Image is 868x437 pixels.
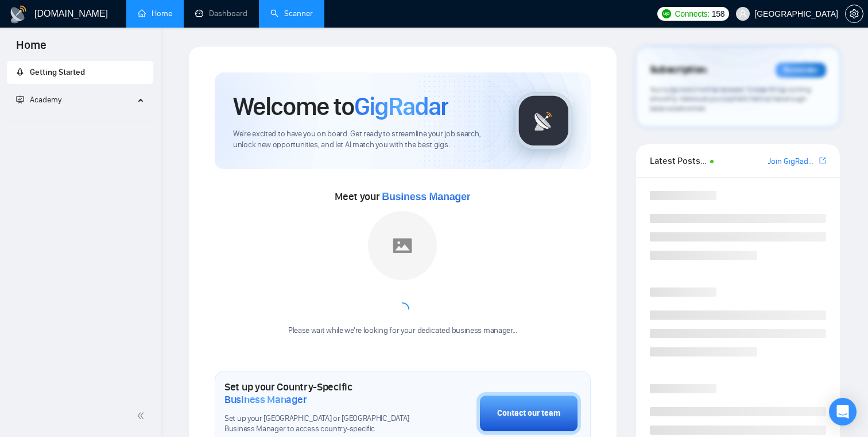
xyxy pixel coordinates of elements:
span: 158 [712,7,724,20]
div: Open Intercom Messenger [829,398,857,425]
span: Your subscription will be renewed. To keep things running smoothly, make sure your payment method... [650,85,811,113]
span: Latest Posts from the GigRadar Community [650,154,707,168]
span: fund-projection-screen [16,95,24,103]
div: Contact our team [497,407,560,420]
img: upwork-logo.png [662,9,671,18]
span: Academy [16,95,61,105]
span: We're excited to have you on board. Get ready to streamline your job search, unlock new opportuni... [233,129,497,151]
a: setting [845,9,863,18]
span: Academy [30,95,61,105]
span: Home [7,37,56,61]
h1: Welcome to [233,91,448,122]
span: setting [846,9,863,18]
button: setting [845,5,863,23]
li: Getting Started [7,61,153,84]
span: double-left [137,410,148,421]
a: dashboardDashboard [195,9,247,18]
span: Meet your [335,190,470,203]
img: gigradar-logo.png [515,92,572,149]
a: export [819,155,826,166]
a: Join GigRadar Slack Community [768,155,817,168]
span: rocket [16,68,24,76]
span: Subscription [650,60,707,80]
img: placeholder.png [368,211,437,280]
span: Getting Started [30,67,85,77]
div: Please wait while we're looking for your dedicated business manager... [281,325,524,336]
span: user [739,10,747,18]
img: logo [9,5,28,24]
span: export [819,156,826,165]
span: Business Manager [224,393,307,406]
li: Academy Homepage [7,116,153,124]
a: searchScanner [270,9,313,18]
span: Business Manager [382,191,470,202]
button: Contact our team [476,392,581,435]
a: homeHome [138,9,172,18]
span: loading [394,301,411,318]
h1: Set up your Country-Specific [224,381,419,406]
span: Connects: [675,7,709,20]
span: GigRadar [354,91,448,122]
div: Reminder [776,63,826,78]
